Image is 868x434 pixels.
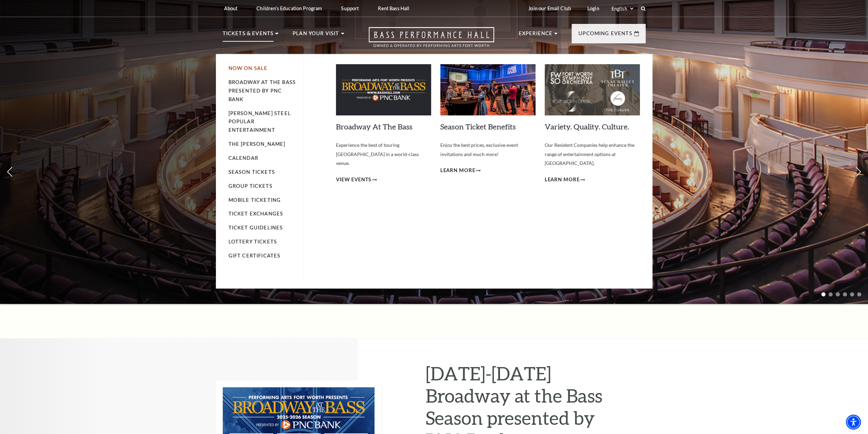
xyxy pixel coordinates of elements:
[378,5,409,11] p: Rent Bass Hall
[229,141,285,147] a: The [PERSON_NAME]
[440,141,535,159] p: Enjoy the best prices, exclusive event invitations and much more!
[336,141,431,168] p: Experience the best of touring [GEOGRAPHIC_DATA] in a world-class venue.
[545,122,629,131] a: Variety. Quality. Culture.
[336,64,431,115] img: Broadway At The Bass
[336,122,412,131] a: Broadway At The Bass
[440,166,481,175] a: Learn More Season Ticket Benefits
[545,64,640,115] img: Variety. Quality. Culture.
[545,176,585,184] a: Learn More Variety. Quality. Culture.
[229,239,277,244] a: Lottery Tickets
[229,253,281,258] a: Gift Certificates
[229,183,273,189] a: Group Tickets
[256,5,322,11] p: Children's Education Program
[440,122,516,131] a: Season Ticket Benefits
[545,141,640,168] p: Our Resident Companies help enhance the range of entertainment options at [GEOGRAPHIC_DATA].
[336,176,372,184] span: View Events
[545,176,580,184] span: Learn More
[293,29,339,42] p: Plan Your Visit
[229,110,291,133] a: [PERSON_NAME] Steel Popular Entertainment
[578,29,632,42] p: Upcoming Events
[229,211,283,216] a: Ticket Exchanges
[344,27,519,54] a: Open this option
[440,64,535,115] img: Season Ticket Benefits
[224,5,238,11] p: About
[229,65,268,71] a: Now On Sale
[229,197,281,203] a: Mobile Ticketing
[229,155,258,161] a: Calendar
[229,225,283,230] a: Ticket Guidelines
[610,5,634,12] select: Select:
[440,166,475,175] span: Learn More
[229,169,275,175] a: Season Tickets
[229,79,296,102] a: Broadway At The Bass presented by PNC Bank
[846,415,861,430] div: Accessibility Menu
[223,29,274,42] p: Tickets & Events
[336,176,377,184] a: View Events
[519,29,553,42] p: Experience
[341,5,359,11] p: Support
